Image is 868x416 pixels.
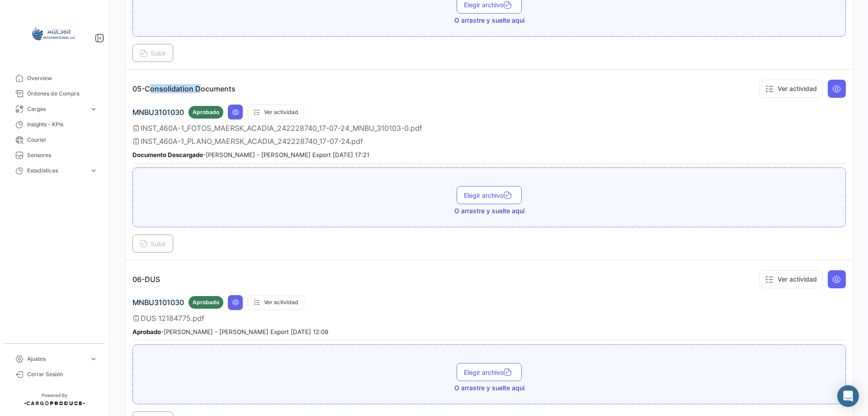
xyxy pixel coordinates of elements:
[7,132,101,148] a: Courier
[464,191,514,199] span: Elegir archivo
[27,120,98,129] span: Insights - KPIs
[837,385,859,407] div: Abrir Intercom Messenger
[140,240,166,248] span: Subir
[132,151,203,158] b: Documento Descargado
[457,186,522,204] button: Elegir archivo
[247,105,304,120] button: Ver actividad
[132,328,328,335] small: - [PERSON_NAME] - [PERSON_NAME] Export [DATE] 12:09
[7,71,101,86] a: Overview
[90,355,98,363] span: expand_more
[7,148,101,163] a: Sensores
[90,105,98,113] span: expand_more
[464,368,514,376] span: Elegir archivo
[193,298,219,306] span: Aprobado
[454,16,524,25] span: O arrastre y suelte aquí
[132,84,236,93] p: 05-Consolidation Documents
[27,74,98,82] span: Overview
[141,124,422,133] span: INST_460A-1_FOTOS_MAERSK_ACADIA_242228740_17-07-24_MNBU_310103-0.pdf
[759,80,823,98] button: Ver actividad
[759,270,823,288] button: Ver actividad
[7,117,101,132] a: Insights - KPIs
[132,234,173,253] button: Subir
[27,167,86,175] span: Estadísticas
[132,108,184,117] span: MNBU3101030
[132,328,161,335] b: Aprobado
[140,49,166,57] span: Subir
[132,151,369,158] small: - [PERSON_NAME] - [PERSON_NAME] Export [DATE] 17:21
[247,295,304,310] button: Ver actividad
[27,355,86,363] span: Ajustes
[90,167,98,175] span: expand_more
[7,86,101,101] a: Órdenes de Compra
[454,383,524,392] span: O arrastre y suelte aquí
[27,136,98,144] span: Courier
[27,90,98,98] span: Órdenes de Compra
[193,108,219,116] span: Aprobado
[32,11,77,56] img: 64a6efb6-309f-488a-b1f1-3442125ebd42.png
[132,298,184,307] span: MNBU3101030
[141,137,363,146] span: INST_460A-1_PLANO_MAERSK_ACADIA_242228740_17-07-24.pdf
[132,44,173,62] button: Subir
[132,275,160,284] p: 06-DUS
[27,105,86,113] span: Cargas
[141,314,204,323] span: DUS 12184775.pdf
[457,363,522,381] button: Elegir archivo
[464,1,514,9] span: Elegir archivo
[27,370,98,378] span: Cerrar Sesión
[27,151,98,159] span: Sensores
[454,206,524,215] span: O arrastre y suelte aquí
